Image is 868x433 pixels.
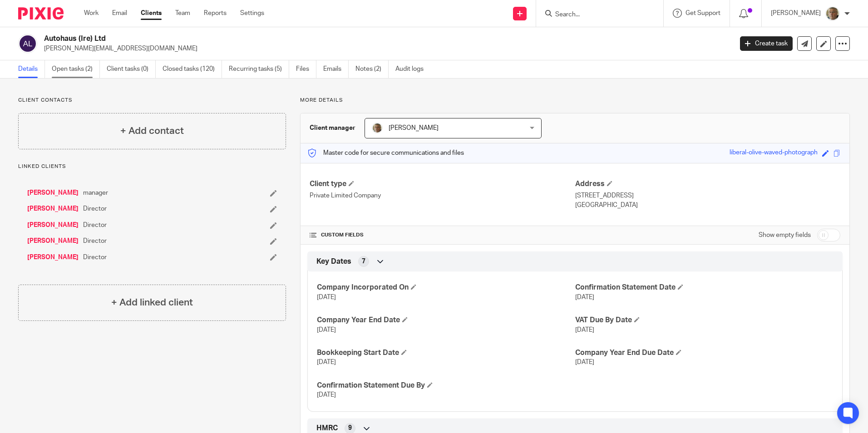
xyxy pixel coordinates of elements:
h4: Company Year End Date [317,315,575,325]
span: Key Dates [316,257,351,266]
h4: CUSTOM FIELDS [310,231,575,239]
a: Reports [204,9,227,18]
a: [PERSON_NAME] [27,236,79,246]
h4: + Add linked client [111,295,193,310]
span: Get Support [686,10,720,16]
h4: Bookkeeping Start Date [317,348,575,358]
h4: + Add contact [120,124,184,138]
p: Master code for secure communications and files [307,148,464,157]
p: More details [300,97,850,104]
a: Audit logs [395,60,430,78]
h4: Company Year End Due Date [575,348,833,358]
a: Email [112,9,127,18]
h3: Client manager [310,123,355,133]
a: [PERSON_NAME] [27,253,79,262]
span: [DATE] [575,294,594,300]
h4: Company Incorporated On [317,283,575,292]
p: Linked clients [18,163,286,170]
span: 9 [348,423,352,433]
img: profile%20pic%204.JPG [825,6,840,21]
a: Clients [141,9,162,18]
h4: Confirmation Statement Date [575,283,833,292]
span: manager [83,188,108,197]
p: [STREET_ADDRESS] [575,191,840,200]
span: 7 [362,257,365,266]
a: Settings [240,9,264,18]
label: Show empty fields [759,231,811,240]
a: [PERSON_NAME] [27,204,79,213]
span: [PERSON_NAME] [389,125,439,131]
a: [PERSON_NAME] [27,188,79,197]
p: [PERSON_NAME] [771,9,821,18]
span: Director [83,221,107,230]
span: [DATE] [575,359,594,365]
span: Director [83,253,107,262]
a: Recurring tasks (5) [229,60,289,78]
h4: Client type [310,179,575,189]
a: Details [18,60,45,78]
span: Director [83,236,107,246]
a: Team [175,9,190,18]
h2: Autohaus (Ire) Ltd [44,34,590,44]
span: [DATE] [575,327,594,333]
img: svg%3E [18,34,37,53]
span: [DATE] [317,327,336,333]
h4: Confirmation Statement Due By [317,381,575,390]
p: [GEOGRAPHIC_DATA] [575,201,840,210]
h4: VAT Due By Date [575,315,833,325]
p: Client contacts [18,97,286,104]
img: profile%20pic%204.JPG [372,123,383,133]
span: HMRC [316,423,338,433]
a: Open tasks (2) [52,60,100,78]
span: [DATE] [317,359,336,365]
h4: Address [575,179,840,189]
a: Create task [740,36,793,51]
span: Director [83,204,107,213]
a: Closed tasks (120) [163,60,222,78]
span: [DATE] [317,294,336,300]
a: [PERSON_NAME] [27,221,79,230]
a: Client tasks (0) [107,60,156,78]
p: Private Limited Company [310,191,575,200]
a: Notes (2) [355,60,389,78]
span: [DATE] [317,392,336,398]
img: Pixie [18,7,64,20]
input: Search [554,11,636,19]
p: [PERSON_NAME][EMAIL_ADDRESS][DOMAIN_NAME] [44,44,726,53]
a: Emails [323,60,349,78]
a: Files [296,60,316,78]
a: Work [84,9,99,18]
div: liberal-olive-waved-photograph [730,148,818,158]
